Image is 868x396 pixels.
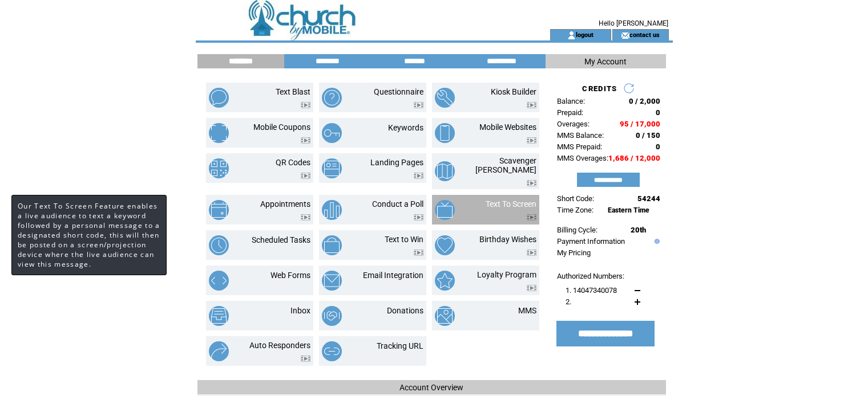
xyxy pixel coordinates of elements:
[435,88,455,108] img: kiosk-builder.png
[209,123,229,143] img: mobile-coupons.png
[301,356,310,362] img: video.png
[322,341,342,361] img: tracking-url.png
[584,57,627,66] span: My Account
[652,239,660,244] img: help.gif
[486,199,536,209] a: Text To Screen
[557,120,590,128] span: Overages:
[414,173,423,179] img: video.png
[576,31,594,38] a: logout
[435,161,455,181] img: scavenger-hunt.png
[527,180,536,186] img: video.png
[491,87,536,96] a: Kiosk Builder
[566,297,571,306] span: 2.
[322,235,342,255] img: text-to-win.png
[557,108,583,117] span: Prepaid:
[557,142,602,151] span: MMS Prepaid:
[557,226,597,234] span: Billing Cycle:
[271,271,310,280] a: Web Forms
[209,158,229,178] img: qr-codes.png
[435,200,455,220] img: text-to-screen.png
[209,306,229,326] img: inbox.png
[372,199,423,209] a: Conduct a Poll
[209,341,229,361] img: auto-responders.png
[377,341,423,350] a: Tracking URL
[557,248,591,257] a: My Pricing
[656,108,660,117] span: 0
[276,158,310,167] a: QR Codes
[518,306,536,315] a: MMS
[322,306,342,326] img: donations.png
[477,270,536,279] a: Loyalty Program
[557,237,625,246] a: Payment Information
[557,206,594,214] span: Time Zone:
[582,84,617,93] span: CREDITS
[435,235,455,255] img: birthday-wishes.png
[387,306,423,315] a: Donations
[249,341,310,350] a: Auto Responders
[557,272,624,280] span: Authorized Numbers:
[301,137,310,144] img: video.png
[252,235,310,244] a: Scheduled Tasks
[527,285,536,291] img: video.png
[322,123,342,143] img: keywords.png
[631,226,646,234] span: 20th
[253,123,310,132] a: Mobile Coupons
[557,97,585,105] span: Balance:
[557,194,594,203] span: Short Code:
[209,88,229,108] img: text-blast.png
[301,173,310,179] img: video.png
[435,306,455,326] img: mms.png
[656,142,660,151] span: 0
[435,271,455,291] img: loyalty-program.png
[599,19,668,27] span: Hello [PERSON_NAME]
[322,158,342,178] img: landing-pages.png
[374,87,423,96] a: Questionnaire
[527,214,536,221] img: video.png
[388,123,423,132] a: Keywords
[399,383,463,392] span: Account Overview
[209,200,229,220] img: appointments.png
[18,201,160,269] span: Our Text To Screen Feature enables a live audience to text a keyword followed by a personal messa...
[363,271,423,280] a: Email Integration
[414,214,423,221] img: video.png
[322,88,342,108] img: questionnaire.png
[527,102,536,108] img: video.png
[608,206,649,214] span: Eastern Time
[435,123,455,143] img: mobile-websites.png
[557,154,608,162] span: MMS Overages:
[567,31,576,40] img: account_icon.gif
[322,200,342,220] img: conduct-a-poll.png
[479,123,536,132] a: Mobile Websites
[621,31,629,40] img: contact_us_icon.gif
[620,120,660,128] span: 95 / 17,000
[209,271,229,291] img: web-forms.png
[527,250,536,256] img: video.png
[608,154,660,162] span: 1,686 / 12,000
[637,194,660,203] span: 54244
[629,31,660,38] a: contact us
[301,102,310,108] img: video.png
[414,250,423,256] img: video.png
[629,97,660,105] span: 0 / 2,000
[636,131,660,140] span: 0 / 150
[557,131,604,140] span: MMS Balance:
[276,87,310,96] a: Text Blast
[209,235,229,255] img: scheduled-tasks.png
[385,235,423,244] a: Text to Win
[290,306,310,315] a: Inbox
[475,156,536,174] a: Scavenger [PERSON_NAME]
[301,214,310,221] img: video.png
[370,158,423,167] a: Landing Pages
[527,137,536,144] img: video.png
[566,286,617,295] span: 1. 14047340078
[479,235,536,244] a: Birthday Wishes
[260,199,310,209] a: Appointments
[414,102,423,108] img: video.png
[322,271,342,291] img: email-integration.png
